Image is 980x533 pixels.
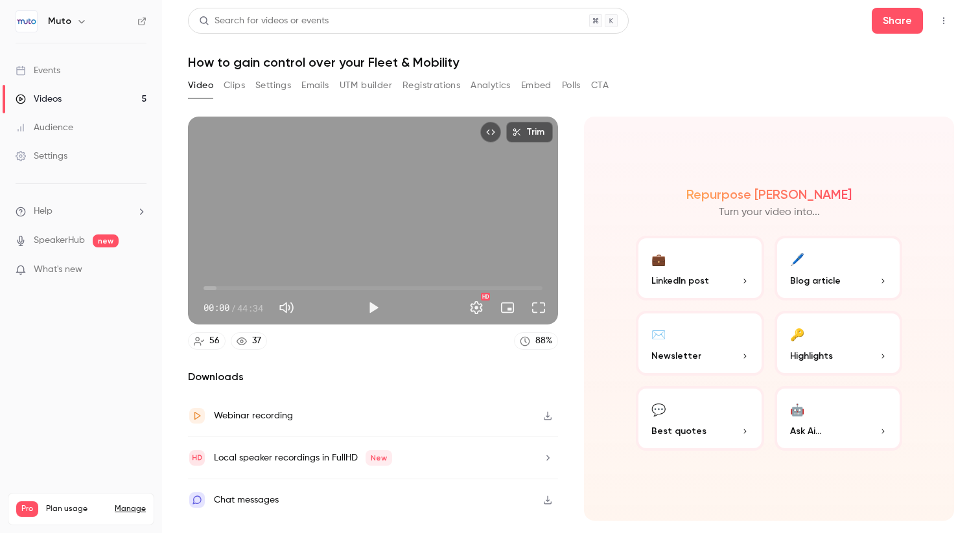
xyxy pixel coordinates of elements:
h2: Downloads [188,369,558,385]
button: Settings [255,75,291,96]
span: / [231,301,236,315]
span: New [366,450,392,466]
div: 56 [209,334,220,348]
button: Turn on miniplayer [495,295,520,321]
span: Blog article [790,274,841,288]
button: Play [360,295,386,321]
span: Best quotes [651,424,706,438]
button: Embed [521,75,552,96]
span: Newsletter [651,349,701,363]
button: Clips [224,75,245,96]
div: 💬 [651,399,666,419]
span: Ask Ai... [790,424,821,438]
div: HD [481,293,490,301]
button: 🤖Ask Ai... [775,386,903,451]
li: help-dropdown-opener [16,205,146,218]
button: CTA [591,75,609,96]
button: 🔑Highlights [775,311,903,376]
div: Webinar recording [214,408,293,424]
a: Manage [115,504,146,514]
button: Analytics [471,75,511,96]
div: 🤖 [790,399,804,419]
div: Videos [16,93,62,106]
div: Events [16,64,60,77]
div: 🖊️ [790,249,804,269]
a: 88% [514,332,558,350]
span: LinkedIn post [651,274,709,288]
button: Full screen [526,295,552,321]
a: 37 [231,332,267,350]
button: ✉️Newsletter [636,311,764,376]
div: Settings [16,150,67,163]
span: Highlights [790,349,833,363]
iframe: Noticeable Trigger [131,264,146,276]
p: Turn your video into... [719,205,820,220]
span: Help [34,205,52,218]
button: Polls [562,75,581,96]
button: UTM builder [340,75,392,96]
span: 00:00 [204,301,229,315]
div: Chat messages [214,492,279,508]
a: SpeakerHub [34,234,85,247]
h6: Muto [48,15,71,28]
div: 00:00 [204,301,263,315]
div: Search for videos or events [199,14,329,28]
div: ✉️ [651,324,666,344]
span: Plan usage [46,504,107,514]
h1: How to gain control over your Fleet & Mobility [188,54,954,70]
span: Pro [16,501,38,517]
button: Emails [301,75,329,96]
div: 88 % [535,334,552,348]
div: 37 [252,334,261,348]
button: 🖊️Blog article [775,236,903,301]
div: Audience [16,121,73,134]
button: 💼LinkedIn post [636,236,764,301]
span: 44:34 [237,301,263,315]
button: Embed video [480,122,501,142]
h2: Repurpose [PERSON_NAME] [686,187,852,202]
div: 💼 [651,249,666,269]
div: 🔑 [790,324,804,344]
button: Share [872,8,923,34]
span: new [93,234,119,247]
button: Trim [506,122,553,142]
button: Registrations [402,75,460,96]
button: Video [188,75,213,96]
span: What's new [34,263,82,277]
button: 💬Best quotes [636,386,764,451]
button: Mute [274,295,299,321]
button: Settings [463,295,489,321]
button: Top Bar Actions [933,10,954,31]
div: Local speaker recordings in FullHD [214,450,392,466]
img: Muto [16,11,37,32]
a: 56 [188,332,226,350]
